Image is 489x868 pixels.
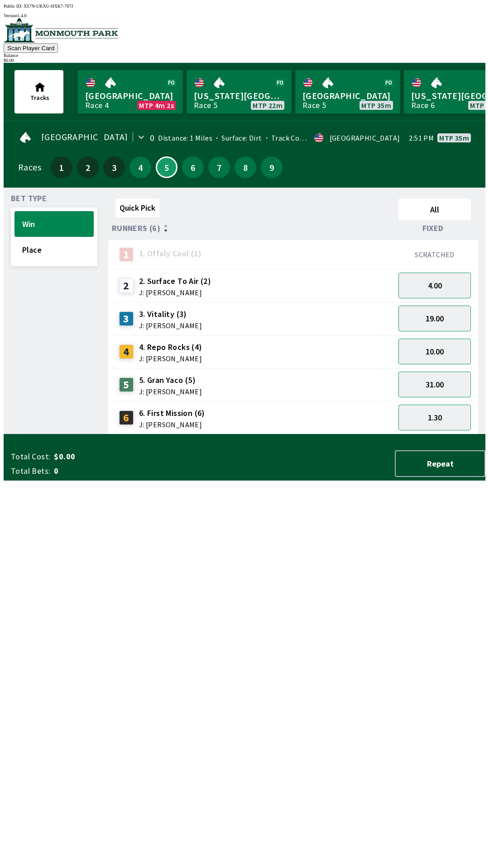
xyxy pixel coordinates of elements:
button: 1.30 [398,405,471,430]
button: Win [14,211,94,237]
span: 2 [79,164,96,170]
span: XS7N-UKXU-HXK7-767J [24,4,73,9]
span: Track Condition: Firm [262,133,342,142]
button: 19.00 [398,306,471,331]
span: Fixed [422,225,444,232]
div: Fixed [395,224,475,233]
div: [GEOGRAPHIC_DATA] [330,134,400,142]
div: Balance [4,53,485,58]
span: 4.00 [428,280,442,291]
span: 5. Gran Yaco (5) [139,374,202,386]
span: Win [22,219,86,229]
button: 4 [129,156,151,178]
div: 3 [119,311,134,326]
div: Race 5 [302,102,326,109]
div: 0 [150,134,154,142]
span: 7 [211,164,228,170]
button: 5 [156,156,177,178]
div: Races [18,164,41,171]
span: J: [PERSON_NAME] [139,289,211,296]
img: venue logo [4,18,118,42]
span: J: [PERSON_NAME] [139,322,202,329]
button: 8 [235,156,256,178]
span: 6. First Mission (6) [139,407,205,419]
span: Surface: Dirt [212,133,262,142]
span: J: [PERSON_NAME] [139,355,202,362]
span: 1 [53,164,70,170]
span: [GEOGRAPHIC_DATA] [302,90,393,102]
span: J: [PERSON_NAME] [139,388,202,395]
span: 4 [132,164,149,170]
span: 9 [263,164,280,170]
div: $ 0.00 [4,58,485,63]
span: [US_STATE][GEOGRAPHIC_DATA] [194,90,284,102]
div: Race 5 [194,102,217,109]
span: Distance: 1 Miles [158,133,212,142]
span: Quick Pick [120,203,155,213]
button: Place [14,237,94,263]
button: 2 [77,156,99,178]
span: 31.00 [426,379,444,390]
span: 8 [237,164,254,170]
button: 4.00 [398,273,471,298]
div: Version 1.4.0 [4,13,485,18]
span: 6 [184,164,201,170]
div: 4 [119,344,134,359]
button: 1 [51,156,72,178]
div: Runners (6) [112,224,395,233]
span: Runners (6) [112,225,160,232]
span: Repeat [403,458,477,469]
a: [US_STATE][GEOGRAPHIC_DATA]Race 5MTP 22m [187,70,292,113]
span: 3. Vitality (3) [139,308,202,320]
span: J: [PERSON_NAME] [139,421,205,428]
span: $0.00 [54,451,197,462]
div: SCRATCHED [398,250,471,259]
span: All [403,204,467,215]
span: Tracks [30,94,49,102]
span: Place [22,245,86,255]
span: 4. Repo Rocks (4) [139,341,202,353]
button: Quick Pick [115,198,159,217]
button: Scan Player Card [4,43,58,53]
span: 19.00 [426,313,444,324]
span: MTP 4m 2s [139,102,174,109]
span: MTP 35m [439,134,469,142]
span: Total Cost: [11,451,50,462]
span: 1.30 [428,412,442,423]
a: [GEOGRAPHIC_DATA]Race 4MTP 4m 2s [78,70,183,113]
span: [GEOGRAPHIC_DATA] [41,133,128,141]
div: Public ID: [4,4,485,9]
span: 2:51 PM [409,134,434,142]
button: Repeat [395,450,485,477]
span: 10.00 [426,346,444,357]
button: Tracks [14,70,63,113]
button: 9 [261,156,283,178]
span: 3 [105,164,123,170]
span: MTP 35m [361,102,391,109]
button: 10.00 [398,339,471,364]
span: 5 [159,165,174,170]
div: 5 [119,377,134,392]
span: MTP 22m [253,102,283,109]
div: Race 4 [85,102,109,109]
div: Race 6 [411,102,435,109]
span: Bet Type [11,195,47,202]
div: 1 [119,247,134,262]
button: 3 [103,156,125,178]
button: 6 [182,156,204,178]
span: 1. Offaly Cool (1) [139,248,201,259]
div: 6 [119,410,134,425]
span: 2. Surface To Air (2) [139,275,211,287]
button: 7 [208,156,230,178]
span: Total Bets: [11,466,50,476]
span: [GEOGRAPHIC_DATA] [85,90,176,102]
span: 0 [54,466,197,476]
button: 31.00 [398,372,471,397]
button: All [398,198,471,220]
div: 2 [119,278,134,293]
a: [GEOGRAPHIC_DATA]Race 5MTP 35m [295,70,400,113]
